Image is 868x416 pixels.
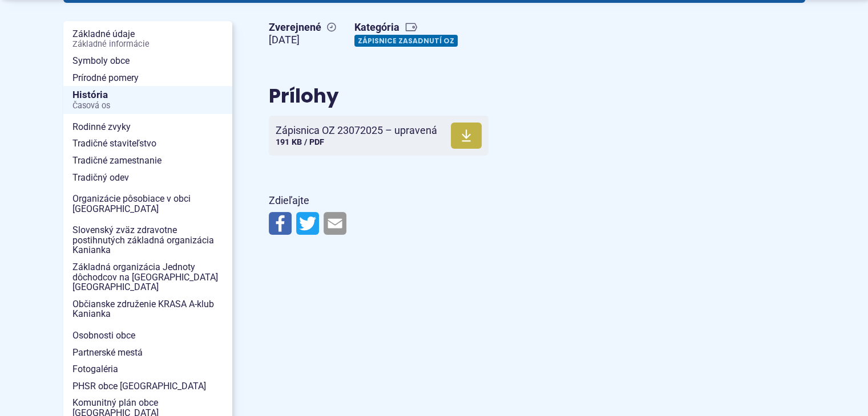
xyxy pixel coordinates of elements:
[63,259,232,296] a: Základná organizácia Jednoty dôchodcov na [GEOGRAPHIC_DATA] [GEOGRAPHIC_DATA]
[72,40,223,49] span: Základné informácie
[63,152,232,169] a: Tradičné zamestnanie
[63,344,232,361] a: Partnerské mestá
[354,35,458,47] a: Zápisnice zasadnutí OZ
[63,378,232,395] a: PHSR obce [GEOGRAPHIC_DATA]
[72,296,223,323] span: Občianske združenie KRASA A-klub Kanianka
[72,169,223,186] span: Tradičný odev
[63,119,232,136] a: Rodinné zvyky
[72,327,223,344] span: Osobnosti obce
[269,21,336,34] span: Zverejnené
[269,34,336,47] figcaption: [DATE]
[72,152,223,169] span: Tradičné zamestnanie
[269,116,488,156] a: Zápisnica OZ 23072025 – upravená 191 KB / PDF
[72,70,223,87] span: Prírodné pomery
[269,192,674,210] p: Zdieľajte
[354,21,462,34] span: Kategória
[72,344,223,361] span: Partnerské mestá
[72,26,223,52] span: Základné údaje
[72,86,223,114] span: História
[269,85,674,107] h2: Prílohy
[269,212,292,235] img: Zdieľať na Facebooku
[72,101,223,111] span: Časová os
[324,212,346,235] img: Zdieľať e-mailom
[63,52,232,70] a: Symboly obce
[63,222,232,259] a: Slovenský zväz zdravotne postihnutých základná organizácia Kanianka
[72,190,223,217] span: Organizácie pôsobiace v obci [GEOGRAPHIC_DATA]
[72,378,223,395] span: PHSR obce [GEOGRAPHIC_DATA]
[276,125,437,136] span: Zápisnica OZ 23072025 – upravená
[63,86,232,114] a: HistóriaČasová os
[63,169,232,186] a: Tradičný odev
[63,26,232,52] a: Základné údajeZákladné informácie
[63,190,232,217] a: Organizácie pôsobiace v obci [GEOGRAPHIC_DATA]
[63,361,232,378] a: Fotogaléria
[276,137,324,147] span: 191 KB / PDF
[63,327,232,344] a: Osobnosti obce
[63,70,232,87] a: Prírodné pomery
[72,135,223,152] span: Tradičné staviteľstvo
[63,135,232,152] a: Tradičné staviteľstvo
[296,212,319,235] img: Zdieľať na Twitteri
[72,361,223,378] span: Fotogaléria
[72,52,223,70] span: Symboly obce
[63,296,232,323] a: Občianske združenie KRASA A-klub Kanianka
[72,259,223,296] span: Základná organizácia Jednoty dôchodcov na [GEOGRAPHIC_DATA] [GEOGRAPHIC_DATA]
[72,222,223,259] span: Slovenský zväz zdravotne postihnutých základná organizácia Kanianka
[72,119,223,136] span: Rodinné zvyky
